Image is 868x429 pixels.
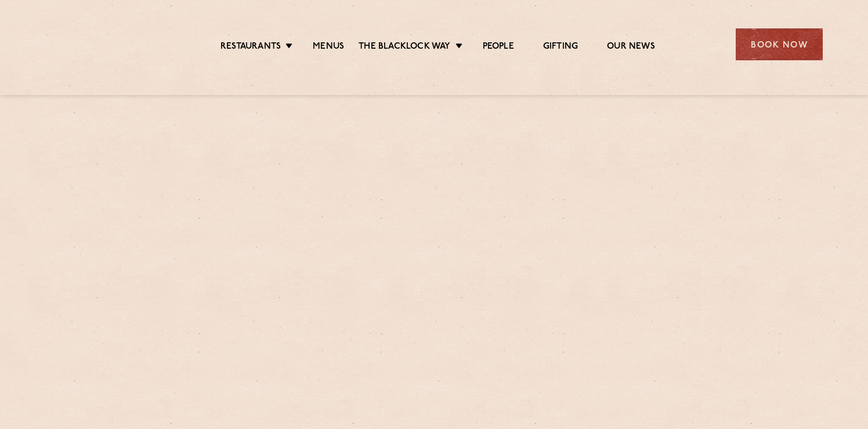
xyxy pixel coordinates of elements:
[313,41,344,54] a: Menus
[220,41,281,54] a: Restaurants
[359,41,450,54] a: The Blacklock Way
[736,28,823,60] div: Book Now
[607,41,655,54] a: Our News
[543,41,578,54] a: Gifting
[483,41,514,54] a: People
[45,11,146,78] img: svg%3E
